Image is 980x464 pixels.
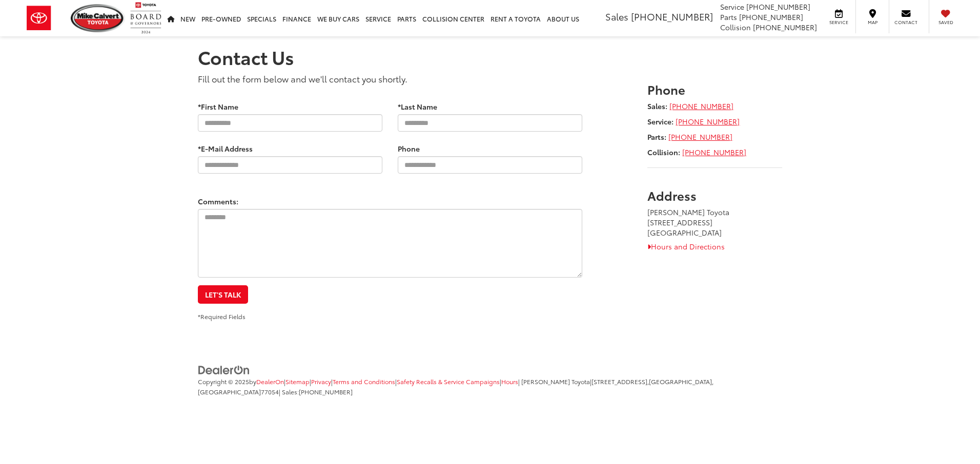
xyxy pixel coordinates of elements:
[647,188,782,202] h3: Address
[649,377,713,386] span: [GEOGRAPHIC_DATA],
[605,10,628,23] span: Sales
[198,143,253,154] label: *E-Mail Address
[647,116,673,126] strong: Service:
[746,2,810,12] span: [PHONE_NUMBER]
[631,10,713,23] span: [PHONE_NUMBER]
[668,132,732,142] a: [PHONE_NUMBER]
[501,377,518,386] a: Hours
[285,377,310,386] a: Sitemap
[647,147,680,157] strong: Collision:
[647,82,782,96] h3: Phone
[647,132,666,142] strong: Parts:
[500,377,518,386] span: |
[676,116,740,126] a: [PHONE_NUMBER]
[397,377,500,386] a: Safety Recalls & Service Campaigns, Opens in a new tab
[198,364,250,374] a: DealerOn
[198,377,249,386] span: Copyright © 2025
[647,241,725,251] a: Hours and Directions
[720,12,737,22] span: Parts
[647,207,782,238] address: [PERSON_NAME] Toyota [STREET_ADDRESS] [GEOGRAPHIC_DATA]
[682,147,746,157] a: [PHONE_NUMBER]
[398,101,437,112] label: *Last Name
[256,377,284,386] a: DealerOn Home Page
[198,365,250,376] img: DealerOn
[249,377,284,386] span: by
[894,19,917,26] span: Contact
[934,19,957,26] span: Saved
[753,22,817,32] span: [PHONE_NUMBER]
[310,377,331,386] span: |
[198,285,248,304] button: Let's Talk
[198,196,238,206] label: Comments:
[311,377,331,386] a: Privacy
[71,4,125,32] img: Mike Calvert Toyota
[279,387,353,396] span: | Sales:
[299,387,353,396] span: [PHONE_NUMBER]
[720,2,744,12] span: Service
[827,19,850,26] span: Service
[198,387,261,396] span: [GEOGRAPHIC_DATA]
[739,12,803,22] span: [PHONE_NUMBER]
[198,72,582,85] p: Fill out the form below and we'll contact you shortly.
[198,101,238,112] label: *First Name
[647,101,667,111] strong: Sales:
[284,377,310,386] span: |
[861,19,884,26] span: Map
[395,377,500,386] span: |
[261,387,279,396] span: 77054
[669,101,733,111] a: [PHONE_NUMBER]
[333,377,395,386] a: Terms and Conditions
[720,22,751,32] span: Collision
[198,47,782,67] h1: Contact Us
[198,312,246,321] small: *Required Fields
[518,377,590,386] span: | [PERSON_NAME] Toyota
[591,377,649,386] span: [STREET_ADDRESS],
[331,377,395,386] span: |
[398,143,420,154] label: Phone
